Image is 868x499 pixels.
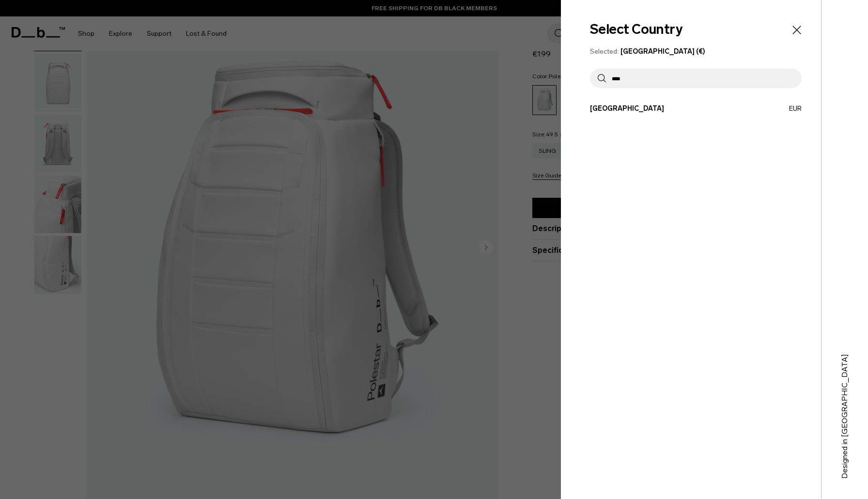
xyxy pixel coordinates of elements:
span: Selected: [590,47,619,56]
button: Redirect [590,103,802,114]
button: Close [790,23,802,35]
p: Designed in [GEOGRAPHIC_DATA] [839,354,851,479]
h2: Select Country [590,19,682,40]
span: [GEOGRAPHIC_DATA] (€) [620,47,705,56]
